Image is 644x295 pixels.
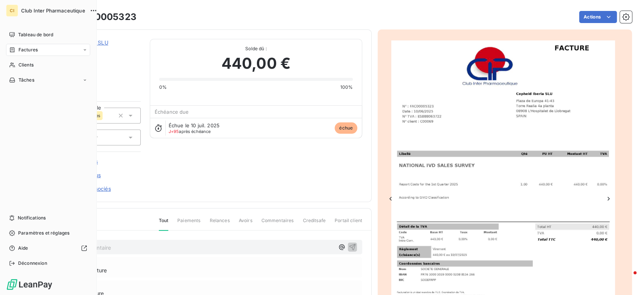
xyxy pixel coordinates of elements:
[340,84,353,91] span: 100%
[387,195,405,202] div: Previous Slide
[303,217,326,230] span: Creditsafe
[18,46,38,53] span: Factures
[6,242,90,254] a: Aide
[71,10,137,24] h3: FAC00005323
[159,45,353,52] span: Solde dû :
[59,48,141,54] span: 180879712
[159,84,167,91] span: 0%
[618,269,636,287] iframe: Intercom live chat
[18,230,69,236] span: Paramètres et réglages
[177,217,200,230] span: Paiements
[6,5,18,17] div: CI
[18,31,53,38] span: Tableau de bord
[18,245,28,252] span: Aide
[261,217,294,230] span: Commentaires
[169,122,220,128] span: Échue le 10 juil. 2025
[21,8,85,14] span: Club Inter Pharmaceutique
[18,260,47,267] span: Déconnexion
[169,129,179,134] span: J+95
[6,278,53,290] img: Logo LeanPay
[221,52,290,75] span: 440,00 €
[18,215,46,221] span: Notifications
[239,217,252,230] span: Avoirs
[209,217,229,230] span: Relances
[18,77,34,83] span: Tâches
[605,195,623,202] div: Next Slide
[155,109,189,115] span: Échéance due
[169,129,211,134] span: après échéance
[335,122,357,134] span: échue
[579,11,617,23] button: Actions
[159,217,169,231] span: Tout
[335,217,362,230] span: Portail client
[18,62,34,68] span: Clients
